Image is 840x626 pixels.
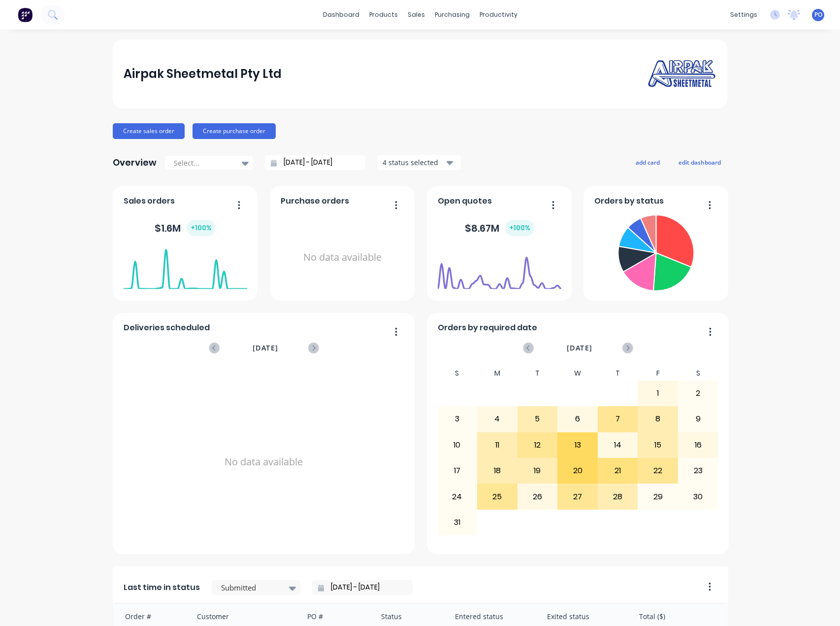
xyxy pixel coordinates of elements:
[124,64,282,84] div: Airpak Sheetmetal Pty Ltd
[438,322,537,334] span: Orders by required date
[678,458,718,483] div: 23
[629,156,666,169] button: add card
[558,458,597,483] div: 20
[377,155,461,170] button: 4 status selected
[478,484,517,509] div: 25
[678,381,718,406] div: 2
[113,123,185,139] button: Create sales order
[281,195,349,207] span: Purchase orders
[678,484,718,509] div: 30
[558,484,597,509] div: 27
[124,366,404,557] div: No data available
[518,407,557,431] div: 5
[438,433,477,457] div: 10
[478,433,517,457] div: 11
[557,366,598,381] div: W
[814,10,822,19] span: PO
[438,407,477,431] div: 3
[725,7,762,22] div: settings
[567,343,592,353] span: [DATE]
[638,458,678,483] div: 22
[193,123,276,139] button: Create purchase order
[638,407,678,431] div: 8
[438,195,492,207] span: Open quotes
[518,484,557,509] div: 26
[124,195,175,207] span: Sales orders
[638,433,678,457] div: 15
[465,220,534,236] div: $ 8.67M
[437,366,478,381] div: S
[638,484,678,509] div: 29
[638,381,678,406] div: 1
[383,157,445,168] div: 4 status selected
[672,156,727,169] button: edit dashboard
[598,458,638,483] div: 21
[505,220,534,236] div: + 100 %
[124,582,200,593] span: Last time in status
[281,211,404,304] div: No data available
[678,407,718,431] div: 9
[594,195,664,207] span: Orders by status
[324,580,409,595] input: Filter by date
[253,343,278,353] span: [DATE]
[647,58,716,89] img: Airpak Sheetmetal Pty Ltd
[558,407,597,431] div: 6
[518,433,557,457] div: 12
[318,7,364,22] a: dashboard
[517,366,558,381] div: T
[438,484,477,509] div: 24
[678,366,718,381] div: S
[598,484,638,509] div: 28
[187,220,216,236] div: + 100 %
[477,366,517,381] div: M
[478,407,517,431] div: 4
[598,407,638,431] div: 7
[155,220,216,236] div: $ 1.6M
[598,366,638,381] div: T
[124,322,210,334] span: Deliveries scheduled
[403,7,430,22] div: sales
[475,7,522,22] div: productivity
[518,458,557,483] div: 19
[478,458,517,483] div: 18
[678,433,718,457] div: 16
[18,7,32,22] img: Factory
[438,458,477,483] div: 17
[558,433,597,457] div: 13
[364,7,403,22] div: products
[430,7,475,22] div: purchasing
[598,433,638,457] div: 14
[113,153,157,173] div: Overview
[638,366,678,381] div: F
[438,510,477,535] div: 31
